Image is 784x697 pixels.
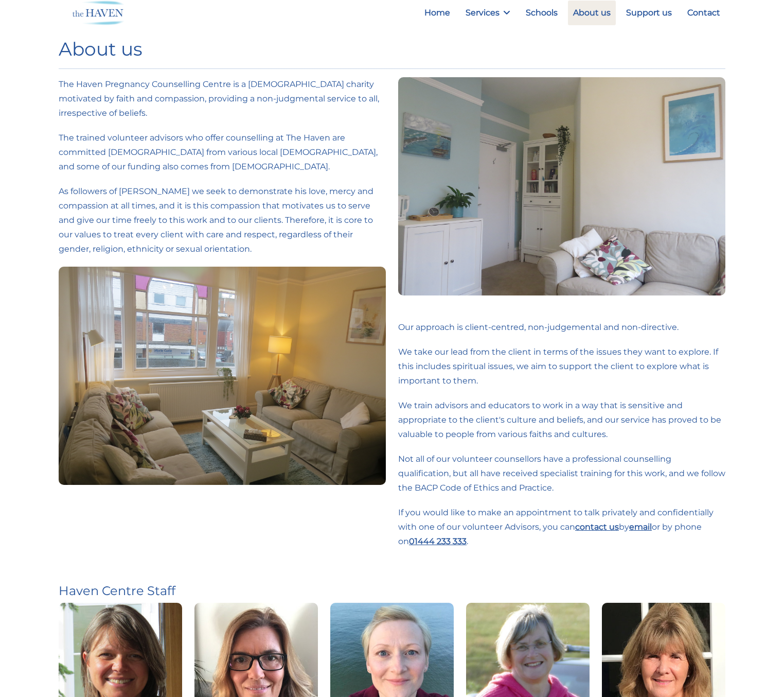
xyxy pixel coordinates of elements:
[409,536,467,546] a: 01444 233 333
[398,452,725,495] p: Not all of our volunteer counsellors have a professional counselling qualification, but all have ...
[59,584,725,599] h3: Haven Centre Staff
[575,522,619,532] a: contact us
[460,1,515,25] a: Services
[59,38,725,60] h1: About us
[682,1,725,25] a: Contact
[59,267,386,485] img: The Haven's counselling room
[568,1,616,25] a: About us
[398,320,725,335] p: Our approach is client-centred, non-judgemental and non-directive.
[621,1,677,25] a: Support us
[398,506,725,549] p: If you would like to make an appointment to talk privately and confidentially with one of our vol...
[398,398,725,442] p: We train advisors and educators to work in a way that is sensitive and appropriate to the client'...
[59,77,386,120] p: The Haven Pregnancy Counselling Centre is a [DEMOGRAPHIC_DATA] charity motivated by faith and com...
[521,1,563,25] a: Schools
[398,77,725,295] img: The Haven's counselling room from another angle
[398,345,725,388] p: We take our lead from the client in terms of the issues they want to explore. If this includes sp...
[59,131,386,174] p: The trained volunteer advisors who offer counselling at The Haven are committed [DEMOGRAPHIC_DATA...
[419,1,455,25] a: Home
[59,184,386,256] p: As followers of [PERSON_NAME] we seek to demonstrate his love, mercy and compassion at all times,...
[629,522,652,532] a: email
